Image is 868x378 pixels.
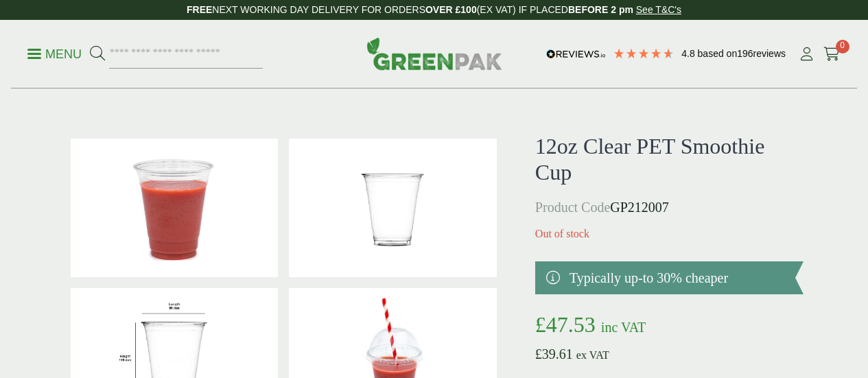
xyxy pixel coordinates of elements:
span: Product Code [535,200,610,215]
p: Menu [27,46,82,62]
a: See T&C's [636,4,681,15]
span: £ [535,312,546,337]
span: Based on [698,48,738,59]
h1: 12oz Clear PET Smoothie Cup [535,133,804,186]
strong: BEFORE 2 pm [568,4,633,15]
img: 12oz Clear PET Smoothie Cup 0 [289,139,497,277]
span: 4.8 [681,48,697,59]
bdi: 47.53 [535,312,596,337]
strong: OVER £100 [425,4,477,15]
i: My Account [798,47,815,61]
a: Menu [27,46,82,60]
span: ex VAT [576,349,609,361]
img: 12oz PET Smoothie Cup With Raspberry Smoothie No Lid [71,139,279,277]
span: £ [535,346,542,362]
span: 196 [737,48,753,59]
div: 4.79 Stars [613,47,675,60]
img: GreenPak Supplies [366,37,502,70]
bdi: 39.61 [535,346,573,362]
strong: FREE [187,4,212,15]
a: 0 [823,44,841,64]
img: REVIEWS.io [546,49,606,59]
span: reviews [753,48,786,59]
p: GP212007 [535,197,804,217]
i: Cart [823,47,841,61]
p: Out of stock [535,226,804,242]
span: inc VAT [601,320,646,335]
span: 0 [836,40,849,54]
